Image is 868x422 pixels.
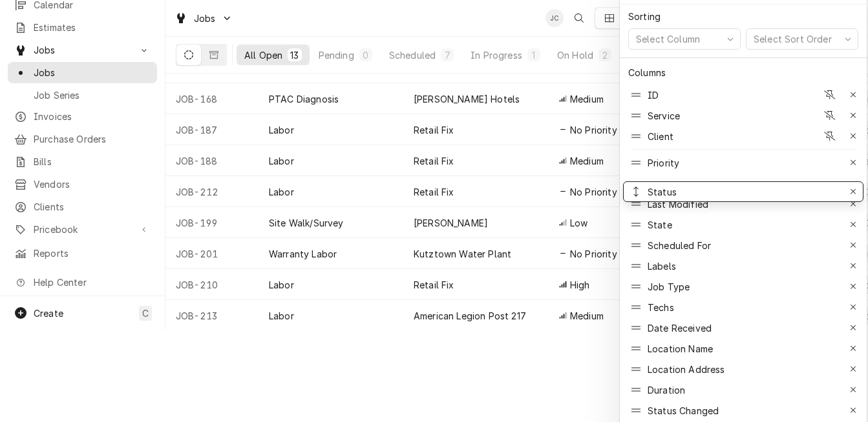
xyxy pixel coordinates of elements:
div: Priority [648,156,679,170]
div: Duration [623,379,863,400]
div: Location Address [623,359,863,379]
div: Techs [623,297,863,317]
div: Location Name [623,338,863,359]
div: Job Type [623,276,863,297]
div: Job Type [648,280,690,294]
div: Last Modified [623,194,863,214]
div: Service [648,109,680,123]
div: Select Sort Order [751,32,834,46]
div: Status Changed [623,400,863,421]
div: Select Column [633,32,703,46]
button: Select Column [628,28,741,50]
div: State [648,218,672,232]
div: Location Address [648,363,725,376]
div: Status Changed [648,404,719,417]
div: Sorting [628,10,661,23]
div: Status [623,181,863,202]
div: Client [648,130,673,143]
div: Status [648,185,677,199]
div: Location Name [648,342,713,356]
div: Client [623,126,863,146]
div: ID [648,88,659,102]
div: Duration [648,383,685,397]
div: Scheduled For [648,239,711,252]
div: Labels [648,259,676,273]
div: Columns [628,66,666,79]
div: Priority [623,152,863,173]
div: Date Received [648,321,712,335]
div: Last Modified [648,197,708,211]
button: Select Sort Order [746,28,858,50]
div: State [623,214,863,235]
div: Date Received [623,317,863,338]
div: Labels [623,256,863,276]
div: Scheduled For [623,235,863,256]
div: Techs [648,301,674,314]
div: ID [623,85,863,105]
div: Service [623,105,863,126]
